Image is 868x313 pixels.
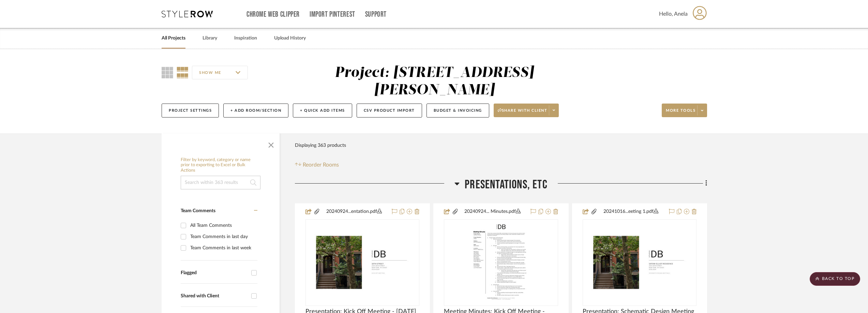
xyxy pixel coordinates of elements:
a: All Projects [162,34,185,43]
div: Project: [STREET_ADDRESS][PERSON_NAME] [335,66,534,97]
div: Displaying 363 products [295,139,346,152]
h6: Filter by keyword, category or name prior to exporting to Excel or Bulk Actions [181,157,260,173]
scroll-to-top-button: BACK TO TOP [810,272,860,286]
div: Team Comments in last week [190,242,256,253]
div: Team Comments in last day [190,231,256,242]
button: Share with client [494,104,559,117]
button: More tools [662,104,707,117]
button: 20240924... Minutes.pdf [459,208,526,216]
a: Support [365,12,387,17]
input: Search within 363 results [181,176,260,189]
img: Meeting Minutes: Kick Off Meeting - 09.24.2024 [468,220,534,305]
button: Reorder Rooms [295,161,339,169]
span: Presentations, ETC [465,177,548,192]
div: Shared with Client [181,293,248,299]
span: Reorder Rooms [303,161,339,169]
a: Chrome Web Clipper [246,12,300,17]
a: Import Pinterest [310,12,355,17]
div: Flagged [181,270,248,276]
button: 20240924...entation.pdf [320,208,388,216]
a: Library [203,34,217,43]
span: Hello, Anela [659,10,688,18]
img: Presentation: Kick Off Meeting - 09.24.2024 [306,226,419,299]
button: + Quick Add Items [293,104,352,118]
button: CSV Product Import [357,104,422,118]
button: + Add Room/Section [223,104,288,118]
button: Close [264,137,278,151]
button: Budget & Invoicing [426,104,489,118]
span: Team Comments [181,208,215,213]
button: 20241016...eeting 1.pdf [597,208,665,216]
button: Project Settings [162,104,219,118]
div: All Team Comments [190,220,256,231]
a: Upload History [274,34,306,43]
img: Presentation: Schematic Design Meeting 1 - 10.16.2024 [583,226,696,299]
a: Inspiration [234,34,257,43]
span: Share with client [498,108,548,118]
span: More tools [666,108,695,118]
